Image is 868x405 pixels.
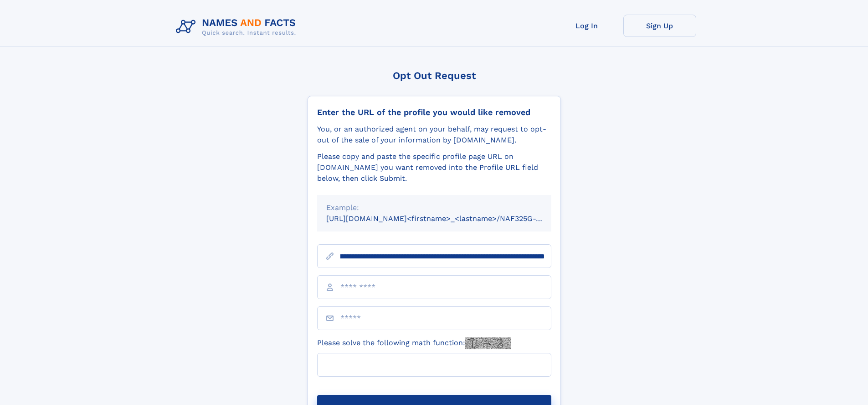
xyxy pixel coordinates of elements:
[550,15,623,37] a: Log In
[326,214,569,223] small: [URL][DOMAIN_NAME]<firstname>_<lastname>/NAF325G-xxxxxxxx
[317,151,551,184] div: Please copy and paste the specific profile page URL on [DOMAIN_NAME] you want removed into the Pr...
[308,70,561,81] div: Opt Out Request
[317,107,551,117] div: Enter the URL of the profile you would like removed
[317,124,551,146] div: You, or an authorized agent on your behalf, may request to opt-out of the sale of your informatio...
[172,15,303,39] img: Logo Names and Facts
[623,15,696,37] a: Sign Up
[317,337,511,349] label: Please solve the following math function:
[326,202,542,213] div: Example:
